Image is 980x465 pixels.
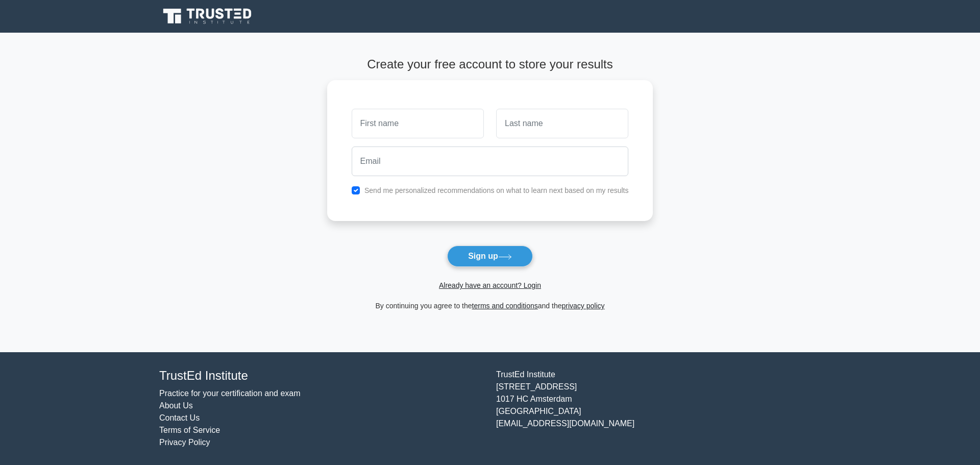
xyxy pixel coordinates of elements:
[472,302,538,310] a: terms and conditions
[562,302,605,310] a: privacy policy
[352,146,629,176] input: Email
[352,109,484,138] input: First name
[159,369,484,383] h4: TrustEd Institute
[447,246,533,267] button: Sign up
[159,401,193,410] a: About Us
[321,300,659,312] div: By continuing you agree to the and the
[496,109,628,138] input: Last name
[364,186,629,194] label: Send me personalized recommendations on what to learn next based on my results
[159,438,210,447] a: Privacy Policy
[490,369,827,449] div: TrustEd Institute [STREET_ADDRESS] 1017 HC Amsterdam [GEOGRAPHIC_DATA] [EMAIL_ADDRESS][DOMAIN_NAME]
[159,413,200,422] a: Contact Us
[159,389,301,398] a: Practice for your certification and exam
[159,426,220,434] a: Terms of Service
[327,57,653,72] h4: Create your free account to store your results
[439,281,541,289] a: Already have an account? Login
